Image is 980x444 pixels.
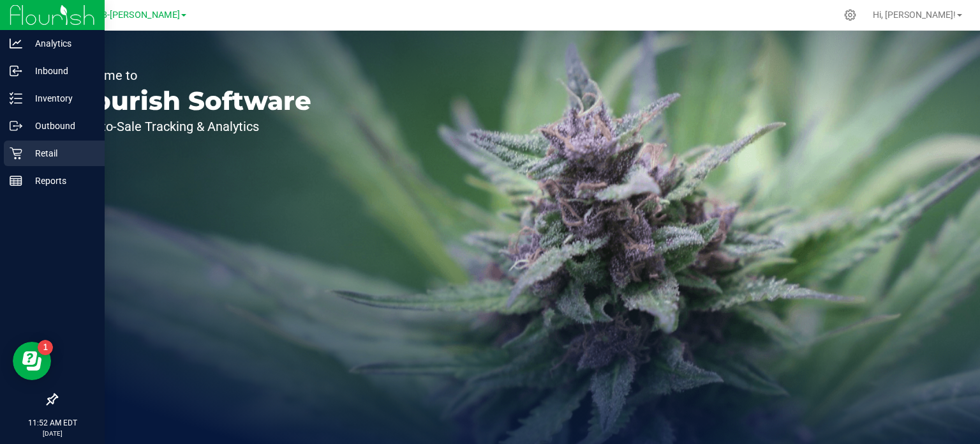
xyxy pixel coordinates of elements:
[10,65,22,77] inline-svg: Inbound
[69,120,311,133] p: Seed-to-Sale Tracking & Analytics
[10,147,22,160] inline-svg: Retail
[873,10,956,20] span: Hi, [PERSON_NAME]!
[10,174,22,187] inline-svg: Reports
[13,342,51,380] iframe: Resource center
[69,69,311,82] p: Welcome to
[22,91,99,106] p: Inventory
[22,146,99,161] p: Retail
[6,429,99,438] p: [DATE]
[22,118,99,134] p: Outbound
[22,36,99,51] p: Analytics
[22,173,99,188] p: Reports
[10,92,22,105] inline-svg: Inventory
[22,63,99,79] p: Inbound
[75,10,180,20] span: PNW.23-[PERSON_NAME]
[10,119,22,132] inline-svg: Outbound
[842,9,858,21] div: Manage settings
[10,37,22,50] inline-svg: Analytics
[38,340,53,355] iframe: Resource center unread badge
[6,417,99,429] p: 11:52 AM EDT
[69,88,311,114] p: Flourish Software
